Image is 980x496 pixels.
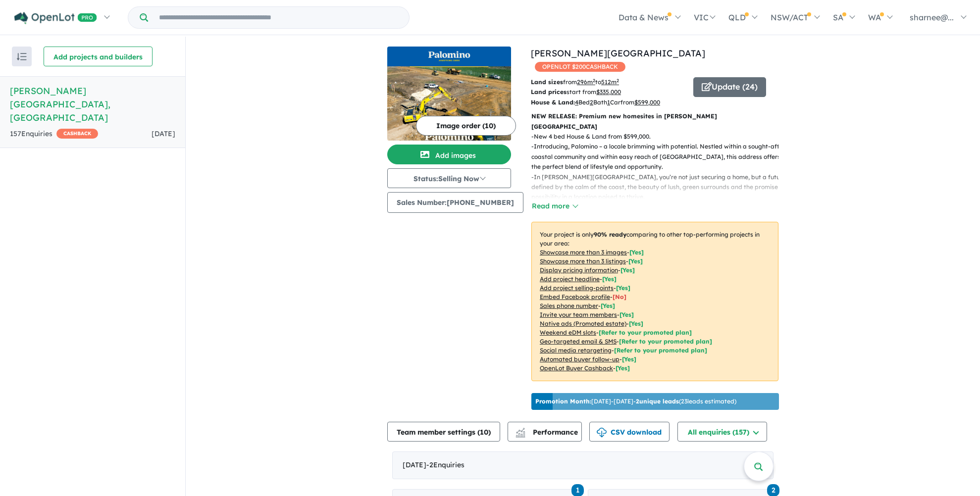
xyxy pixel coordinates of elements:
[535,397,591,405] b: Promotion Month:
[540,248,627,256] u: Showcase more than 3 images
[540,257,626,265] u: Showcase more than 3 listings
[540,275,600,283] u: Add project headline
[577,78,595,86] u: 296 m
[516,428,525,433] img: line-chart.svg
[44,47,153,66] button: Add projects and builders
[601,302,615,309] span: [ Yes ]
[677,422,767,442] button: All enquiries (157)
[619,338,712,345] span: [Refer to your promoted plan]
[392,451,774,479] div: [DATE]
[590,99,593,106] u: 2
[589,422,670,442] button: CSV download
[622,355,636,363] span: [Yes]
[387,422,500,442] button: Team member settings (10)
[593,78,595,83] sup: 2
[387,145,511,164] button: Add images
[614,347,707,354] span: [Refer to your promoted plan]
[597,428,607,438] img: download icon
[10,128,98,140] div: 157 Enquir ies
[613,293,626,300] span: [ No ]
[540,338,617,345] u: Geo-targeted email & SMS
[531,87,686,97] p: start from
[540,302,598,309] u: Sales phone number
[531,88,567,96] b: Land prices
[480,428,488,437] span: 10
[693,77,766,97] button: Update (24)
[531,99,575,106] b: House & Land:
[14,12,97,24] img: Openlot PRO Logo White
[616,364,630,372] span: [Yes]
[601,78,619,86] u: 512 m
[531,172,786,202] p: - In [PERSON_NAME][GEOGRAPHIC_DATA], you’re not just securing a home, but a future defined by the...
[531,78,563,86] b: Land sizes
[152,129,175,138] span: [DATE]
[531,222,778,381] p: Your project is only comparing to other top-performing projects in your area: - - - - - - - - - -...
[634,99,660,106] u: $ 599,000
[516,431,525,438] img: bar-chart.svg
[575,99,578,106] u: 4
[426,460,464,469] span: - 2 Enquir ies
[599,329,692,336] span: [Refer to your promoted plan]
[17,53,27,60] img: sort.svg
[535,397,736,406] p: [DATE] - [DATE] - ( 23 leads estimated)
[531,111,778,132] p: NEW RELEASE: Premium new homesites in [PERSON_NAME][GEOGRAPHIC_DATA]
[391,50,507,62] img: Palomino - Armstrong Creek Logo
[595,78,619,86] span: to
[540,364,613,372] u: OpenLot Buyer Cashback
[629,248,644,256] span: [ Yes ]
[10,84,175,124] h5: [PERSON_NAME][GEOGRAPHIC_DATA] , [GEOGRAPHIC_DATA]
[596,88,621,96] u: $ 335,000
[150,7,407,28] input: Try estate name, suburb, builder or developer
[540,293,610,300] u: Embed Facebook profile
[535,62,625,72] span: OPENLOT $ 200 CASHBACK
[636,397,679,405] b: 2 unique leads
[387,66,511,141] img: Palomino - Armstrong Creek
[531,48,705,59] a: [PERSON_NAME][GEOGRAPHIC_DATA]
[602,275,617,283] span: [ Yes ]
[56,129,98,139] span: CASHBACK
[416,116,516,136] button: Image order (10)
[617,78,619,83] sup: 2
[910,12,954,22] span: sharnee@...
[540,347,612,354] u: Social media retargeting
[540,329,596,336] u: Weekend eDM slots
[628,257,643,265] span: [ Yes ]
[387,192,523,213] button: Sales Number:[PHONE_NUMBER]
[540,320,626,327] u: Native ads (Promoted estate)
[531,142,786,172] p: - Introducing, Palomino – a locale brimming with potential. Nestled within a sought-after coastal...
[531,132,786,142] p: - New 4 bed House & Land from $599,000.
[620,266,635,274] span: [ Yes ]
[531,77,686,87] p: from
[619,311,634,318] span: [ Yes ]
[540,284,614,292] u: Add project selling-points
[607,99,610,106] u: 1
[594,231,626,238] b: 90 % ready
[531,98,686,107] p: Bed Bath Car from
[540,311,617,318] u: Invite your team members
[531,200,578,212] button: Read more
[517,428,578,437] span: Performance
[540,266,618,274] u: Display pricing information
[616,284,630,292] span: [ Yes ]
[540,355,619,363] u: Automated buyer follow-up
[387,168,511,188] button: Status:Selling Now
[508,422,582,442] button: Performance
[387,47,511,141] a: Palomino - Armstrong Creek LogoPalomino - Armstrong Creek
[629,320,643,327] span: [Yes]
